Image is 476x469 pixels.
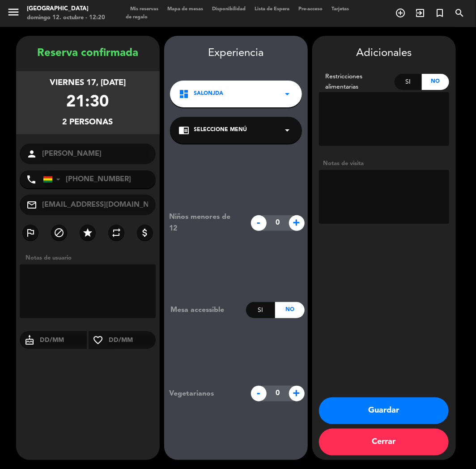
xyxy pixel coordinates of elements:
i: turned_in_not [434,8,445,18]
i: favorite_border [89,335,108,345]
div: viernes 17, [DATE] [50,77,126,90]
div: Notas de visita [319,159,449,168]
span: - [251,215,267,231]
i: outlined_flag [25,227,36,238]
div: Notas de usuario [21,253,160,263]
div: 21:30 [67,90,109,116]
button: Cerrar [319,429,449,456]
div: Si [246,302,275,318]
i: dashboard [179,89,190,99]
span: Mapa de mesas [163,7,208,12]
div: No [275,302,304,318]
div: Si [395,74,422,90]
button: Guardar [319,397,449,424]
span: Lista de Espera [250,7,294,12]
i: star [82,227,93,238]
span: + [289,386,305,401]
div: Mesa accessible [164,304,246,316]
i: arrow_drop_down [282,89,293,99]
i: arrow_drop_down [282,125,293,136]
span: - [251,386,267,401]
span: SalonJDA [194,90,224,98]
div: Adicionales [319,45,449,62]
i: cake [20,335,39,345]
div: Bolivia: +591 [43,171,64,188]
div: Vegetarianos [162,388,246,400]
input: DD/MM [39,335,87,346]
div: Reserva confirmada [16,45,160,62]
span: Mis reservas [126,7,163,12]
i: attach_money [140,227,150,238]
span: + [289,215,305,231]
i: add_circle_outline [395,8,406,18]
i: mail_outline [26,200,37,210]
div: 2 personas [63,116,113,129]
span: Disponibilidad [208,7,250,12]
span: Pre-acceso [294,7,327,12]
span: Seleccione Menú [194,126,247,135]
i: chrome_reader_mode [179,125,190,136]
button: menu [7,5,20,22]
div: Experiencia [164,45,308,62]
i: exit_to_app [415,8,425,18]
div: Restricciones alimentarias [319,72,395,92]
div: [GEOGRAPHIC_DATA] [27,4,105,13]
input: DD/MM [108,335,156,346]
i: phone [26,174,37,185]
i: repeat [111,227,122,238]
div: domingo 12. octubre - 12:20 [27,13,105,22]
i: search [454,8,465,18]
i: block [54,227,64,238]
div: Niños menores de 12 [162,211,246,234]
i: menu [7,5,20,19]
i: person [26,149,37,159]
div: No [422,74,449,90]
